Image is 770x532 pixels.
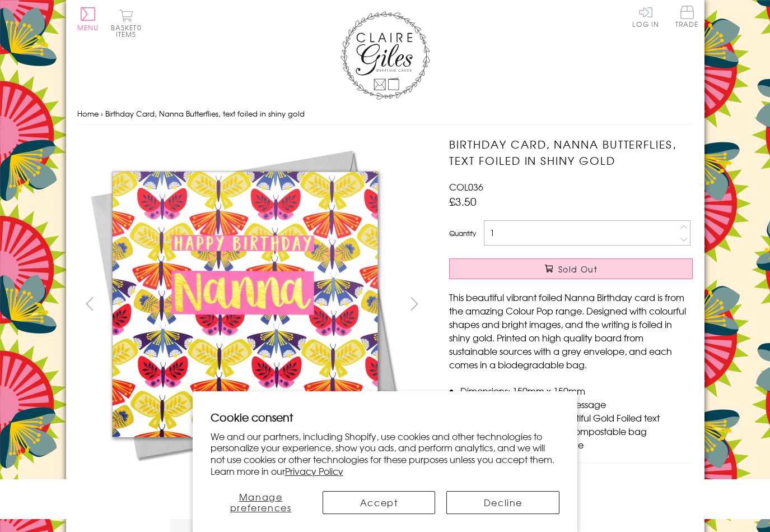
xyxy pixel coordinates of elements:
[77,108,99,119] a: Home
[77,22,99,33] span: Menu
[675,6,699,30] a: Trade
[446,491,559,514] button: Decline
[211,409,560,425] h2: Cookie consent
[211,491,311,514] button: Manage preferences
[77,7,99,31] button: Menu
[323,491,436,514] button: Accept
[285,464,343,478] a: Privacy Policy
[116,22,142,39] span: 0 items
[111,9,142,38] button: Basket0 items
[449,180,483,193] span: COL036
[101,108,103,119] span: ›
[427,136,763,473] img: Birthday Card, Nanna Butterflies, text foiled in shiny gold
[449,290,693,371] p: This beautiful vibrant foiled Nanna Birthday card is from the amazing Colour Pop range. Designed ...
[460,384,693,397] li: Dimensions: 150mm x 150mm
[402,291,427,316] button: next
[230,490,292,514] span: Manage preferences
[105,108,305,119] span: Birthday Card, Nanna Butterflies, text foiled in shiny gold
[211,431,560,477] p: We and our partners, including Shopify, use cookies and other technologies to personalize your ex...
[632,6,659,27] a: Log In
[77,291,102,316] button: prev
[77,103,693,126] nav: breadcrumbs
[558,263,598,275] span: Sold Out
[449,228,476,238] label: Quantity
[340,11,430,100] img: Claire Giles Greetings Cards
[449,193,477,209] span: £3.50
[449,258,693,279] button: Sold Out
[675,6,699,27] span: Trade
[120,522,121,522] img: Birthday Card, Nanna Butterflies, text foiled in shiny gold
[449,136,693,169] h1: Birthday Card, Nanna Butterflies, text foiled in shiny gold
[77,136,413,473] img: Birthday Card, Nanna Butterflies, text foiled in shiny gold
